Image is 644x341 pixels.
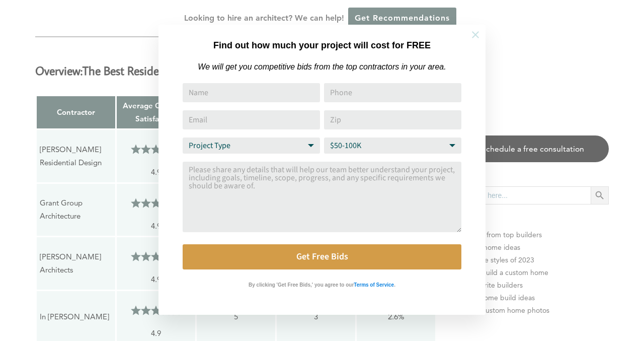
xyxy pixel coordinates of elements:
em: We will get you competitive bids from the top contractors in your area. [198,62,446,71]
textarea: Comment or Message [183,162,461,232]
button: Close [458,17,493,52]
strong: By clicking 'Get Free Bids,' you agree to our [249,282,354,288]
button: Get Free Bids [183,244,461,269]
input: Name [183,83,320,102]
input: Zip [324,110,461,129]
strong: Find out how much your project will cost for FREE [213,40,431,50]
select: Project Type [183,138,320,154]
strong: . [394,282,395,288]
input: Phone [324,83,461,102]
input: Email Address [183,110,320,129]
select: Budget Range [324,138,461,154]
a: Terms of Service [354,280,394,288]
strong: Terms of Service [354,282,394,288]
iframe: Drift Widget Chat Controller [451,268,632,329]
